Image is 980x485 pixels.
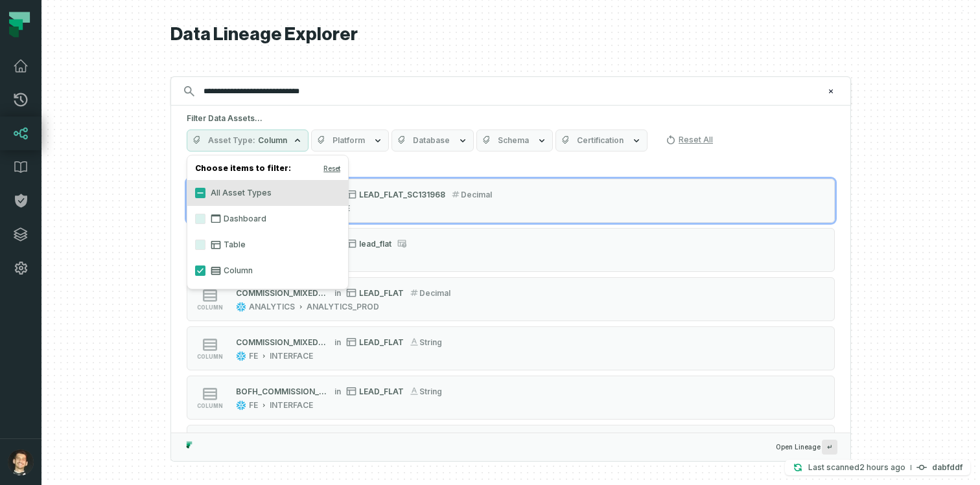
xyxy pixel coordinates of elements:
p: Last scanned [808,461,905,474]
span: in [334,387,341,396]
span: Platform [332,135,365,146]
button: Certification [555,130,647,152]
div: COMMISSION_MIXED_EUR [236,288,329,298]
span: decimal [461,190,492,199]
span: LEAD_FLAT [359,288,404,298]
span: lead_flat [359,239,391,249]
div: INTERFACE [270,351,313,361]
button: Last scanned[DATE] 9:10:15 AMdabfddf [785,460,970,475]
span: Open Lineage [776,440,837,455]
span: column [197,403,223,409]
span: string [419,387,442,396]
label: Dashboard [187,206,348,232]
button: Dashboard [195,214,205,224]
div: Suggestions [171,159,850,433]
h1: Data Lineage Explorer [170,23,851,46]
span: LEAD_FLAT_SC131968 [359,190,445,199]
button: columnREDIRECT_COMMISSION_MIXED_EURinLEAD_FLATstringFEINTERFACE [187,425,835,469]
button: Table [195,240,205,250]
button: Platform [311,130,389,152]
button: columnCOMMISSION_MIXED_EURinLEAD_FLATdecimalANALYTICSANALYTICS_PROD [187,277,835,321]
span: Asset Type [208,135,255,146]
label: All Asset Types [187,180,348,206]
div: FE [249,400,258,411]
button: Schema [476,130,553,152]
button: columnCOMMISSION_MIXED_EURinLEAD_FLATstringFEINTERFACE [187,326,835,370]
div: BOFH_COMMISSION_MIXED_EUR [236,387,329,396]
h4: Choose items to filter: [187,161,348,180]
button: columnBOFH_COMMISSION_MIXED_EURinLEAD_FLATstringFEINTERFACE [187,376,835,420]
span: in [334,288,341,298]
button: Reset All [660,130,718,150]
span: string [419,337,442,347]
span: column [197,354,223,360]
button: Reset [323,163,340,174]
h5: Filter Data Assets... [187,113,835,124]
span: Schema [498,135,529,146]
span: Column [258,135,287,146]
h4: dabfddf [932,464,962,471]
span: Database [413,135,450,146]
span: decimal [419,288,450,298]
span: in [334,337,341,347]
button: All Asset Types [195,188,205,198]
div: ANALYTICS_PROD [307,302,379,312]
button: Database [391,130,474,152]
div: ANALYTICS [249,302,295,312]
div: COMMISSION_MIXED_EUR [236,337,329,347]
button: columndim_commission_mixed_eurinlead_flatanalyticsview [187,228,835,272]
img: avatar of Ricardo Matheus Bertacini Borges [8,449,34,475]
button: Column [195,265,205,276]
button: Asset TypeColumn [187,130,309,152]
span: Press ↵ to add a new Data Asset to the graph [822,440,837,455]
div: INTERFACE [270,400,313,411]
label: Table [187,232,348,258]
button: Clear search query [824,85,837,98]
span: column [197,304,223,311]
relative-time: Aug 29, 2025, 9:10 AM GMT-3 [859,462,905,472]
span: LEAD_FLAT [359,387,404,396]
button: columnCOMMISSION_MIXED_EURinLEAD_FLAT_SC131968decimalANALYTICSINTERFACE [187,179,835,223]
div: FE [249,351,258,361]
span: LEAD_FLAT [359,337,404,347]
label: Column [187,258,348,284]
span: Certification [577,135,624,146]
